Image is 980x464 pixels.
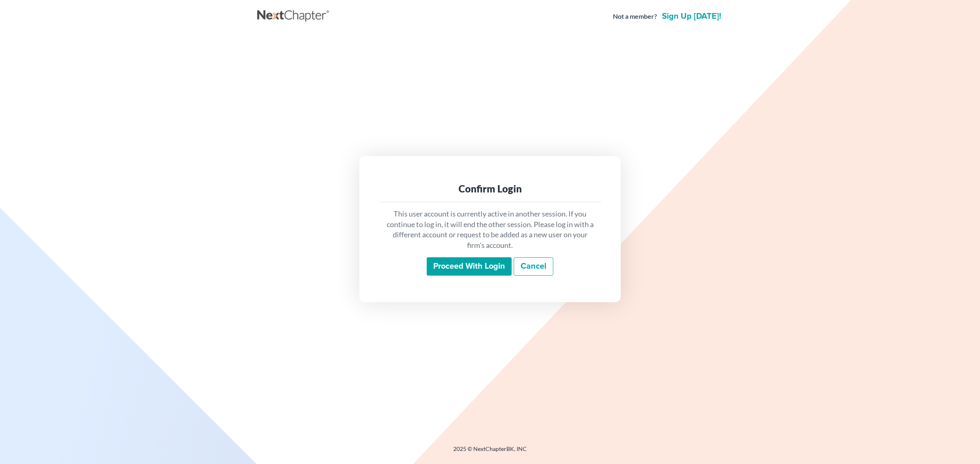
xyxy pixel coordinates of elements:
[385,209,595,251] p: This user account is currently active in another session. If you continue to log in, it will end ...
[257,445,723,460] div: 2025 © NextChapterBK, INC
[514,257,553,276] a: Cancel
[660,12,723,20] a: Sign up [DATE]!
[385,182,595,195] div: Confirm Login
[613,12,657,21] strong: Not a member?
[427,257,512,276] input: Proceed with login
